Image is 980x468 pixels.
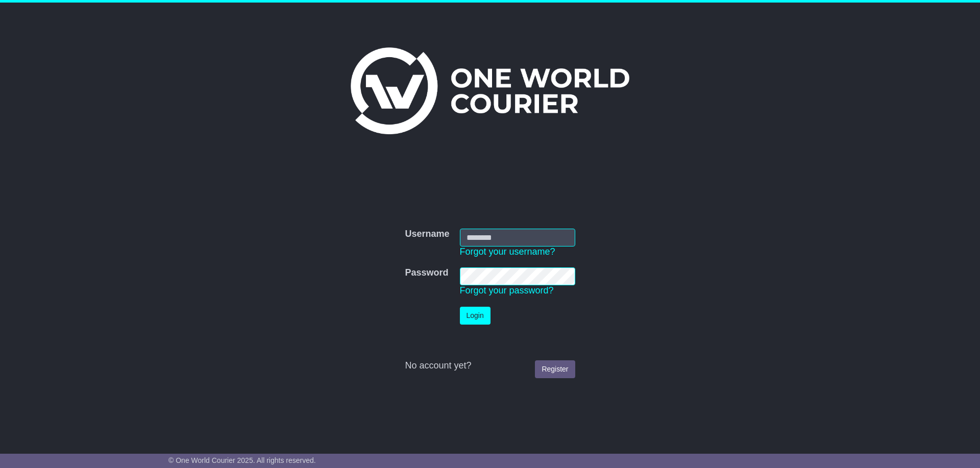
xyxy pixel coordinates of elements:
button: Login [460,307,491,325]
span: © One World Courier 2025. All rights reserved. [168,456,316,464]
div: No account yet? [405,360,575,372]
a: Forgot your username? [460,247,555,257]
a: Forgot your password? [460,285,554,295]
a: Register [535,360,575,378]
label: Password [405,267,448,279]
img: One World [351,47,629,134]
label: Username [405,229,449,240]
